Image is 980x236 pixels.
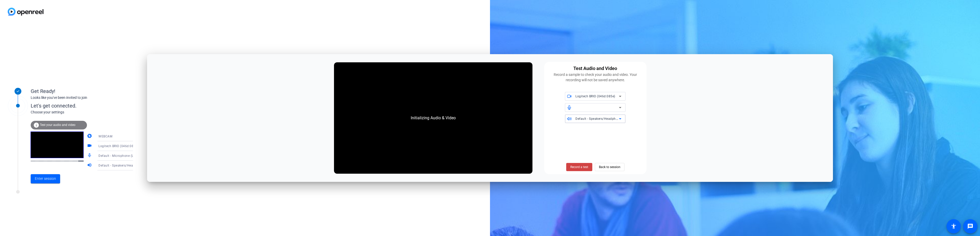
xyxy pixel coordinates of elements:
mat-icon: camera [87,133,93,139]
div: Test Audio and Video [573,65,617,72]
div: Get Ready! [31,87,133,95]
div: Looks like you've been invited to join [31,95,133,100]
mat-icon: message [967,223,973,229]
span: Test your audio and video [40,123,75,127]
span: Default - Microphone (Logitech BRIO) (046d:085e) [98,154,173,158]
button: Record a test [566,163,592,171]
div: Choose your settings [31,110,143,115]
button: Back to session [595,163,625,171]
div: Initializing Audio & Video [406,110,461,126]
div: Let's get connected. [31,102,143,110]
span: Back to session [599,162,620,172]
span: Default - Speakers/Headphones (Realtek(R) Audio) [575,116,651,121]
span: Record a test [570,165,588,169]
mat-icon: info [33,122,39,128]
span: Default - Speakers/Headphones (Realtek(R) Audio) [98,163,174,167]
span: Logitech BRIO (046d:085e) [575,95,615,98]
span: Enter session [35,176,56,181]
mat-icon: accessibility [951,223,957,229]
mat-icon: volume_up [87,162,93,169]
span: Logitech BRIO (046d:085e) [98,144,138,148]
mat-icon: mic_none [87,153,93,159]
mat-icon: videocam [87,143,93,149]
div: Record a sample to check your audio and video. Your recording will not be saved anywhere. [547,72,643,83]
span: WEBCAM [98,135,112,138]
